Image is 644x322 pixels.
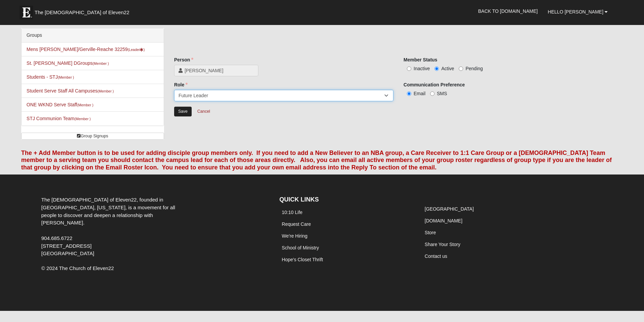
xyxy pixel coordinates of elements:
span: Hello [PERSON_NAME] [548,9,603,15]
a: Students - STJ(Member ) [27,74,74,80]
a: Contact us [425,253,447,259]
a: [GEOGRAPHIC_DATA] [425,206,474,212]
input: Alt+s [174,107,192,116]
div: Groups [22,28,164,43]
input: SMS [430,91,434,96]
label: Role [174,81,188,88]
small: (Member ) [97,89,114,93]
img: Eleven22 logo [20,6,33,19]
a: Share Your Story [425,242,460,247]
a: St. [PERSON_NAME] DGroups(Member ) [27,60,109,66]
small: (Member ) [74,117,91,121]
input: Pending [459,66,463,71]
span: Active [441,66,454,71]
input: Email [407,91,411,96]
input: Active [434,66,439,71]
label: Member Status [404,56,437,63]
font: The + Add Member button is to be used for adding disciple group members only. If you need to add ... [21,150,612,171]
a: STJ Communion Team(Member ) [27,116,91,121]
a: The [DEMOGRAPHIC_DATA] of Eleven22 [16,2,151,19]
span: Email [414,91,425,96]
span: [GEOGRAPHIC_DATA] [41,250,94,256]
label: Person [174,56,193,63]
small: (Leader ) [128,48,145,52]
h4: QUICK LINKS [280,196,412,204]
a: Hope's Closet Thrift [282,257,323,262]
span: Inactive [414,66,430,71]
small: (Member ) [58,75,74,79]
a: Student Serve Staff All Campuses(Member ) [27,88,114,93]
span: SMS [437,91,447,96]
a: Hello [PERSON_NAME] [543,3,613,20]
input: Inactive [407,66,411,71]
a: Store [425,230,436,235]
span: Pending [465,66,483,71]
a: Request Care [282,221,311,227]
a: ONE WKND Serve Staff(Member ) [27,102,93,107]
span: © 2024 The Church of Eleven22 [41,265,114,271]
div: The [DEMOGRAPHIC_DATA] of Eleven22, founded in [GEOGRAPHIC_DATA], [US_STATE], is a movement for a... [36,196,195,258]
small: (Member ) [77,103,93,107]
a: Back to [DOMAIN_NAME] [473,3,543,20]
a: 10:10 Life [282,210,303,215]
a: Group Signups [21,133,164,140]
a: [DOMAIN_NAME] [425,218,462,223]
span: [PERSON_NAME] [185,67,254,74]
a: Mens [PERSON_NAME]/Gerville-Reache 32259(Leader) [27,47,145,52]
a: Cancel [193,106,215,117]
small: (Member ) [93,61,109,65]
a: We're Hiring [282,233,308,239]
label: Communication Preference [404,81,465,88]
a: School of Ministry [282,245,319,250]
span: The [DEMOGRAPHIC_DATA] of Eleven22 [35,9,129,16]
